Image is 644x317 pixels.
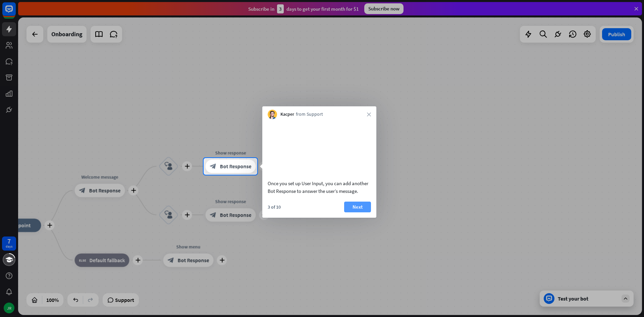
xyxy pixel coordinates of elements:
button: Next [344,202,371,212]
div: Once you set up User Input, you can add another Bot Response to answer the user’s message. [268,179,371,195]
span: Bot Response [220,163,251,170]
span: from Support [296,111,323,118]
i: close [367,112,371,116]
i: block_bot_response [210,163,216,170]
span: Kacper [280,111,294,118]
div: 3 of 10 [268,204,281,210]
button: Open LiveChat chat widget [5,3,25,23]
